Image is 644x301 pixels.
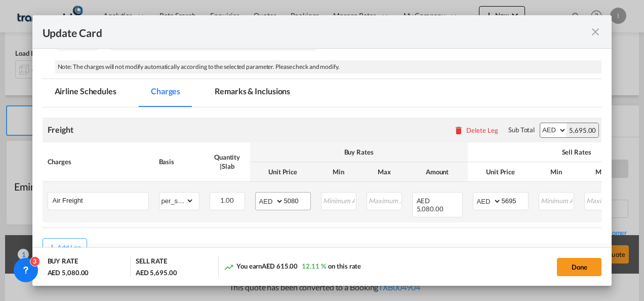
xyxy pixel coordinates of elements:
md-dialog: Update Card Port ... [32,15,612,286]
md-pagination-wrapper: Use the left and right arrow keys to navigate between tabs [43,79,313,107]
div: AED 5,080.00 [48,268,89,277]
div: Sub Total [508,125,535,134]
span: 5,080.00 [417,205,444,213]
input: Minimum Amount [540,193,574,208]
input: Charge Name [53,193,148,208]
div: Basis [159,157,199,166]
div: Charges [48,157,149,166]
div: Delete Leg [466,126,498,134]
input: Minimum Amount [322,193,356,208]
th: Min [534,162,579,182]
md-icon: icon-delete [454,125,464,135]
md-icon: icon-trending-up [224,262,234,272]
div: Add Leg [57,244,82,250]
span: 12.11 % [302,262,326,270]
md-tab-item: Charges [139,79,192,107]
th: Min [316,162,361,182]
div: AED 5,695.00 [136,268,177,277]
input: Maximum Amount [368,193,401,208]
md-tab-item: Airline Schedules [43,79,129,107]
th: Amount [407,162,468,182]
div: Buy Rates [255,147,463,157]
input: Maximum Amount [585,193,619,208]
button: Delete Leg [454,126,498,134]
div: You earn on this rate [224,261,361,272]
button: Add Leg [43,238,87,256]
div: Note: The charges will not modify automatically according to the selected parameter. Please check... [55,60,602,74]
md-tab-item: Remarks & Inclusions [203,79,302,107]
button: Done [557,258,601,276]
div: Update Card [43,25,590,38]
input: 5080 [284,193,310,208]
md-input-container: Air Freight [48,193,148,208]
md-icon: icon-close fg-AAA8AD m-0 pointer [589,26,601,38]
div: 5,695.00 [567,123,598,137]
div: SELL RATE [136,256,167,268]
th: Unit Price [250,162,316,182]
div: Freight [48,124,73,135]
span: AED [417,197,432,205]
md-icon: icon-plus md-link-fg s20 [47,242,57,252]
span: AED 615.00 [262,262,298,270]
div: BUY RATE [48,256,78,268]
th: Max [361,162,407,182]
div: Quantity | Slab [210,153,245,171]
select: per_shipment [159,193,194,209]
th: Max [579,162,625,182]
th: Unit Price [468,162,534,182]
input: 5695 [502,193,528,208]
span: 1.00 [220,196,234,204]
